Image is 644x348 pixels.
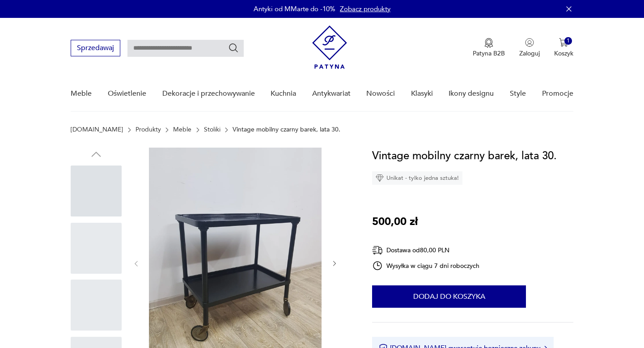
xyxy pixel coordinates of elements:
[233,126,340,133] p: Vintage mobilny czarny barek, lata 30.
[173,126,191,133] a: Meble
[564,37,572,45] div: 1
[372,285,526,308] button: Dodaj do koszyka
[71,76,92,111] a: Meble
[372,260,479,271] div: Wysyłka w ciągu 7 dni roboczych
[449,76,494,111] a: Ikony designu
[542,76,573,111] a: Promocje
[372,213,418,230] p: 500,00 zł
[162,76,255,111] a: Dekoracje i przechowywanie
[559,38,568,47] img: Ikona koszyka
[372,171,462,185] div: Unikat - tylko jedna sztuka!
[340,4,390,13] a: Zobacz produkty
[71,46,120,52] a: Sprzedawaj
[136,126,161,133] a: Produkty
[372,245,479,256] div: Dostawa od 80,00 PLN
[510,76,526,111] a: Style
[372,245,383,256] img: Ikona dostawy
[71,40,120,56] button: Sprzedawaj
[376,174,384,182] img: Ikona diamentu
[473,38,505,58] a: Ikona medaluPatyna B2B
[473,38,505,58] button: Patyna B2B
[228,42,239,53] button: Szukaj
[484,38,493,48] img: Ikona medalu
[312,25,347,69] img: Patyna - sklep z meblami i dekoracjami vintage
[271,76,296,111] a: Kuchnia
[312,76,351,111] a: Antykwariat
[519,38,540,58] button: Zaloguj
[473,49,505,58] p: Patyna B2B
[554,49,573,58] p: Koszyk
[519,49,540,58] p: Zaloguj
[554,38,573,58] button: 1Koszyk
[525,38,534,47] img: Ikonka użytkownika
[372,148,557,165] h1: Vintage mobilny czarny barek, lata 30.
[366,76,395,111] a: Nowości
[254,4,335,13] p: Antyki od MMarte do -10%
[71,126,123,133] a: [DOMAIN_NAME]
[411,76,433,111] a: Klasyki
[108,76,146,111] a: Oświetlenie
[204,126,220,133] a: Stoliki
